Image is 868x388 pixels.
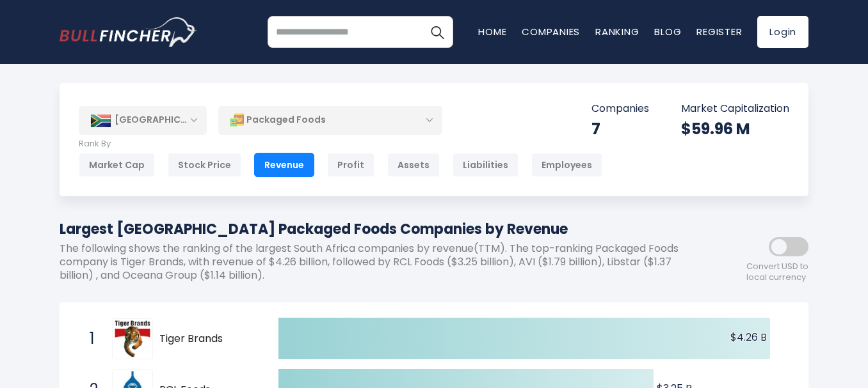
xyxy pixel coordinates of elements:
[168,153,241,177] div: Stock Price
[478,25,506,38] a: Home
[60,219,693,240] h1: Largest [GEOGRAPHIC_DATA] Packaged Foods Companies by Revenue
[681,119,789,139] div: $59.96 M
[115,320,150,357] img: Tiger Brands
[591,102,649,116] p: Companies
[254,153,314,177] div: Revenue
[327,153,374,177] div: Profit
[421,16,453,48] button: Search
[595,25,639,38] a: Ranking
[60,242,693,282] p: The following shows the ranking of the largest South Africa companies by revenue(TTM). The top-ra...
[159,332,256,346] span: Tiger Brands
[60,17,197,47] img: bullfincher logo
[696,25,742,38] a: Register
[79,153,155,177] div: Market Cap
[681,102,789,116] p: Market Capitalization
[591,119,649,139] div: 7
[531,153,602,177] div: Employees
[453,153,518,177] div: Liabilities
[730,330,767,345] text: $4.26 B
[60,17,197,47] a: Go to homepage
[218,105,442,135] div: Packaged Foods
[654,25,681,38] a: Blog
[83,328,96,350] span: 1
[79,106,207,134] div: [GEOGRAPHIC_DATA]
[387,153,440,177] div: Assets
[79,139,602,150] p: Rank By
[757,16,808,48] a: Login
[522,25,580,38] a: Companies
[746,261,808,283] span: Convert USD to local currency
